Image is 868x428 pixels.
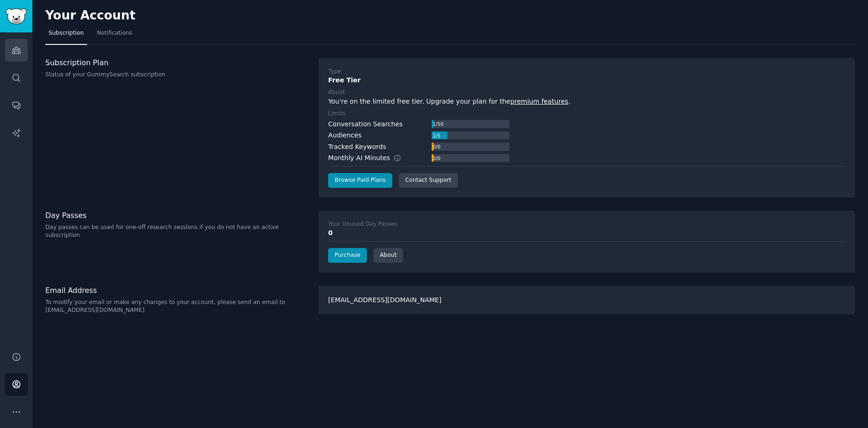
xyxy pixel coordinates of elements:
[318,285,855,315] div: [EMAIL_ADDRESS][DOMAIN_NAME]
[6,8,27,25] img: GummySearch logo
[328,97,845,106] div: You're on the limited free tier. Upgrade your plan for the .
[432,120,444,128] div: 1 / 50
[328,228,845,238] div: 0
[328,119,403,129] div: Conversation Searches
[49,29,84,37] span: Subscription
[328,173,392,188] a: Browse Paid Plans
[399,173,458,188] a: Contact Support
[328,248,367,263] a: Purchase
[328,220,397,229] div: Your Unused Day Passes
[432,131,441,140] div: 1 / 5
[328,68,341,76] div: Type
[45,223,309,240] p: Day passes can be used for one-off research sessions if you do not have an active subscription
[45,71,309,79] p: Status of your GummySearch subscription
[432,143,441,151] div: 0 / 0
[45,58,309,68] h3: Subscription Plan
[373,248,403,263] a: About
[45,26,87,45] a: Subscription
[328,110,345,118] div: Limits
[328,88,345,97] div: About
[432,154,441,162] div: 0 / 0
[328,130,361,140] div: Audiences
[45,211,309,220] h3: Day Passes
[93,26,136,45] a: Notifications
[328,153,411,163] div: Monthly AI Minutes
[328,75,845,85] div: Free Tier
[510,98,568,105] a: premium features
[97,29,132,37] span: Notifications
[45,8,136,23] h2: Your Account
[45,285,309,295] h3: Email Address
[328,142,386,152] div: Tracked Keywords
[45,298,309,315] p: To modify your email or make any changes to your account, please send an email to [EMAIL_ADDRESS]...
